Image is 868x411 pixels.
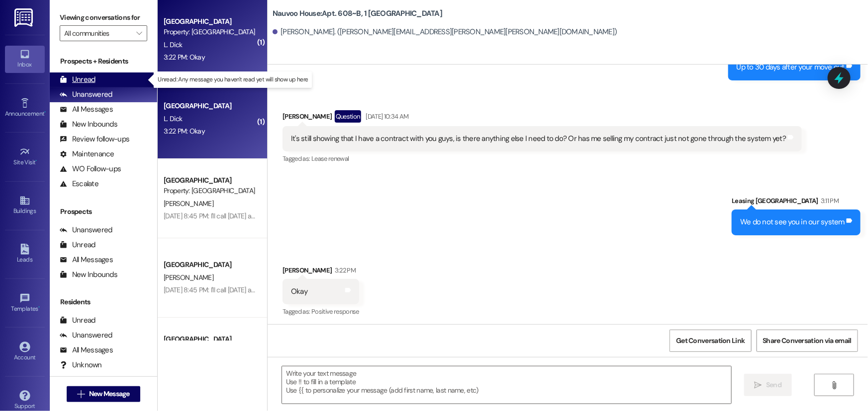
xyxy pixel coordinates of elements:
span: • [44,109,46,116]
a: Buildings [5,192,45,219]
div: Okay [291,286,307,297]
div: [GEOGRAPHIC_DATA] [164,260,256,270]
div: Property: [GEOGRAPHIC_DATA] [164,186,256,196]
div: Unknown [60,360,102,370]
div: All Messages [60,104,113,115]
div: [GEOGRAPHIC_DATA] [164,334,256,344]
div: Unread [60,240,96,250]
span: Send [766,380,781,390]
span: • [38,304,40,311]
a: Inbox [5,46,45,72]
div: Unanswered [60,89,112,100]
div: Prospects [50,206,157,217]
div: New Inbounds [60,119,117,130]
i:  [831,381,838,389]
div: Unanswered [60,225,112,235]
div: 3:22 PM: Okay [164,127,205,136]
div: Leasing [GEOGRAPHIC_DATA] [732,196,861,209]
span: • [36,157,37,164]
div: 3:11 PM [818,196,839,206]
div: New Inbounds [60,270,117,280]
a: Templates • [5,290,45,317]
div: Unread [60,315,96,326]
a: Site Visit • [5,143,45,170]
span: Share Conversation via email [763,336,852,346]
div: [GEOGRAPHIC_DATA] [164,175,256,186]
span: L. Dick [164,40,182,49]
div: Unread [60,74,96,85]
div: Tagged as: [283,151,802,166]
div: All Messages [60,345,113,355]
div: [GEOGRAPHIC_DATA] [164,101,256,111]
input: All communities [64,25,131,41]
div: [DATE] 10:34 AM [364,111,409,122]
div: [DATE] 8:45 PM: I'll call [DATE] as well about this [164,285,297,294]
a: Account [5,339,45,365]
span: Lease renewal [311,154,349,163]
a: Leads [5,241,45,268]
span: [PERSON_NAME] [164,273,213,282]
span: L. Dick [164,114,182,123]
div: [PERSON_NAME]. ([PERSON_NAME][EMAIL_ADDRESS][PERSON_NAME][PERSON_NAME][DOMAIN_NAME]) [273,27,617,37]
button: Share Conversation via email [757,330,858,352]
div: All Messages [60,255,113,265]
div: WO Follow-ups [60,164,121,174]
div: Maintenance [60,149,114,159]
div: Prospects + Residents [50,56,157,67]
span: [PERSON_NAME] [164,199,213,208]
i:  [77,390,85,398]
p: Unread: Any message you haven't read yet will show up here [158,75,308,84]
img: ResiDesk Logo [14,8,35,27]
div: [PERSON_NAME] [283,265,359,279]
button: Send [744,374,792,396]
div: Question [335,110,361,123]
button: Get Conversation Link [670,330,751,352]
b: Nauvoo House: Apt. 608~B, 1 [GEOGRAPHIC_DATA] [273,8,442,19]
i:  [755,381,762,389]
div: Tagged as: [283,304,359,319]
button: New Message [67,386,140,402]
div: Escalate [60,179,98,189]
div: [DATE] 8:45 PM: I'll call [DATE] as well about this [164,211,297,220]
div: Review follow-ups [60,134,129,144]
label: Viewing conversations for [60,10,147,25]
div: It's still showing that I have a contract with you guys, is there anything else I need to do? Or ... [291,134,786,144]
div: 3:22 PM [332,265,356,275]
span: New Message [89,389,130,399]
i:  [136,29,142,37]
div: [GEOGRAPHIC_DATA] [164,16,256,27]
div: 3:22 PM: Okay [164,53,205,62]
div: [PERSON_NAME] [283,110,802,126]
span: Positive response [311,307,359,316]
div: Up to 30 days after your move out [737,62,845,72]
div: Unanswered [60,330,112,341]
div: We do not see you in our system [740,217,845,227]
span: Get Conversation Link [676,336,745,346]
div: Property: [GEOGRAPHIC_DATA] [164,27,256,37]
div: Residents [50,297,157,307]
